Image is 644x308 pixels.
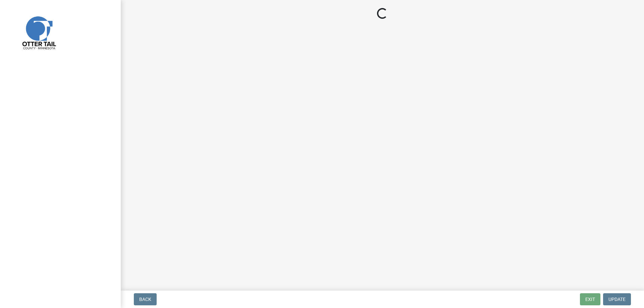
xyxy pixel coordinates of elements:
[580,293,600,305] button: Exit
[139,297,151,302] span: Back
[608,297,626,302] span: Update
[603,293,631,305] button: Update
[13,7,64,57] img: Otter Tail County, Minnesota
[134,293,157,305] button: Back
